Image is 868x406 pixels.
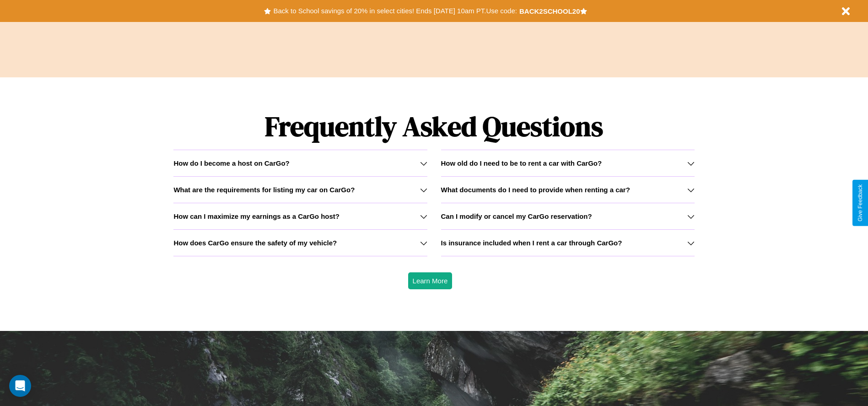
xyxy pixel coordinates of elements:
[173,186,355,194] h3: What are the requirements for listing my car on CarGo?
[173,212,340,220] h3: How can I maximize my earnings as a CarGo host?
[441,239,622,247] h3: Is insurance included when I rent a car through CarGo?
[271,5,519,17] button: Back to School savings of 20% in select cities! Ends [DATE] 10am PT.Use code:
[519,7,580,15] b: BACK2SCHOOL20
[408,272,453,289] button: Learn More
[441,212,592,220] h3: Can I modify or cancel my CarGo reservation?
[173,103,694,150] h1: Frequently Asked Questions
[173,239,337,247] h3: How does CarGo ensure the safety of my vehicle?
[441,186,630,194] h3: What documents do I need to provide when renting a car?
[857,184,863,222] div: Give Feedback
[173,159,289,167] h3: How do I become a host on CarGo?
[9,375,31,397] div: Open Intercom Messenger
[441,159,602,167] h3: How old do I need to be to rent a car with CarGo?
